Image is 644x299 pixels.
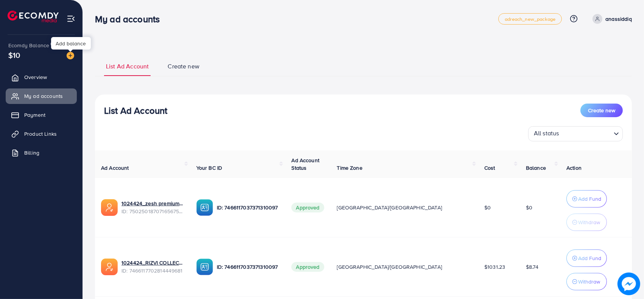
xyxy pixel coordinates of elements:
span: All status [532,127,561,139]
span: Overview [24,73,47,81]
span: Time Zone [337,164,362,172]
button: Add Fund [566,190,607,208]
span: Your BC ID [196,164,222,172]
a: Payment [6,107,77,122]
img: ic-ba-acc.ded83a64.svg [196,199,213,216]
span: Approved [291,262,324,272]
img: logo [8,11,59,22]
a: My ad accounts [6,88,77,104]
img: image [67,52,74,59]
p: ID: 7466117037371310097 [217,262,280,271]
img: ic-ba-acc.ded83a64.svg [196,259,213,275]
p: ID: 7466117037371310097 [217,203,280,212]
a: adreach_new_package [498,13,562,25]
img: ic-ads-acc.e4c84228.svg [101,199,118,216]
span: Balance [526,164,546,172]
button: Add Fund [566,249,607,267]
p: Add Fund [578,254,601,263]
span: ID: 7466117702814449681 [121,267,184,274]
span: Billing [24,149,39,156]
a: Billing [6,145,77,160]
span: $8.74 [526,263,539,271]
span: Ad Account Status [291,156,319,172]
span: Create new [588,107,615,114]
span: $0 [526,204,532,211]
span: adreach_new_package [505,17,555,22]
span: Ad Account [101,164,129,172]
span: $1031.23 [484,263,505,271]
span: Create new [168,62,199,71]
p: Add Fund [578,194,601,203]
p: anassiddiq [605,14,632,23]
div: Search for option [528,126,623,141]
span: Cost [484,164,495,172]
img: image [618,273,640,295]
input: Search for option [562,128,611,139]
a: anassiddiq [590,14,632,24]
div: <span class='underline'>1024424_RIZVI COLLECTION_1738340999943</span></br>7466117702814449681 [121,259,184,274]
a: Product Links [6,126,77,141]
span: Action [566,164,582,172]
span: Product Links [24,130,57,138]
span: Ecomdy Balance [8,42,49,49]
div: Add balance [51,37,91,50]
div: <span class='underline'>1024424_zesh premium_1746812348176</span></br>7502501870716567553 [121,200,184,215]
button: Withdraw [566,214,607,231]
h3: List Ad Account [104,105,167,116]
span: ID: 7502501870716567553 [121,208,184,215]
p: Withdraw [578,277,600,286]
button: Withdraw [566,273,607,290]
img: ic-ads-acc.e4c84228.svg [101,259,118,275]
span: My ad accounts [24,92,63,100]
span: $0 [484,204,491,211]
p: Withdraw [578,218,600,227]
span: List Ad Account [106,62,149,71]
a: 1024424_RIZVI COLLECTION_1738340999943 [121,259,184,266]
img: menu [67,14,75,23]
span: [GEOGRAPHIC_DATA]/[GEOGRAPHIC_DATA] [337,204,442,211]
button: Create new [580,104,623,117]
span: [GEOGRAPHIC_DATA]/[GEOGRAPHIC_DATA] [337,263,442,271]
a: 1024424_zesh premium_1746812348176 [121,200,184,207]
h3: My ad accounts [95,14,166,25]
span: $10 [8,50,20,60]
span: Approved [291,203,324,212]
span: Payment [24,111,45,119]
a: Overview [6,70,77,85]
